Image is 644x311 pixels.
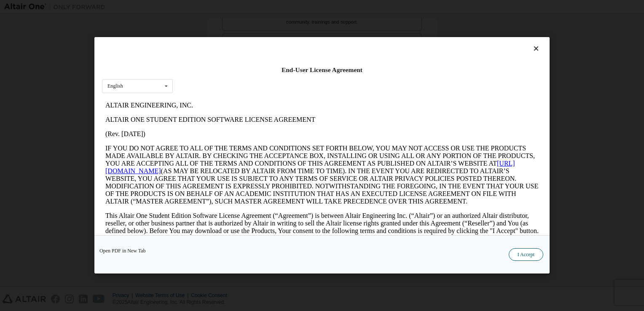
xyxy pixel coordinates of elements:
[99,249,146,254] a: Open PDF in New Tab
[509,249,543,261] button: I Accept
[102,66,542,74] div: End-User License Agreement
[3,18,437,25] p: ALTAIR ONE STUDENT EDITION SOFTWARE LICENSE AGREEMENT
[3,46,437,107] p: IF YOU DO NOT AGREE TO ALL OF THE TERMS AND CONDITIONS SET FORTH BELOW, YOU MAY NOT ACCESS OR USE...
[3,3,437,11] p: ALTAIR ENGINEERING, INC.
[3,114,437,144] p: This Altair One Student Edition Software License Agreement (“Agreement”) is between Altair Engine...
[3,32,437,40] p: (Rev. [DATE])
[107,84,123,89] div: English
[3,62,413,76] a: [URL][DOMAIN_NAME]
